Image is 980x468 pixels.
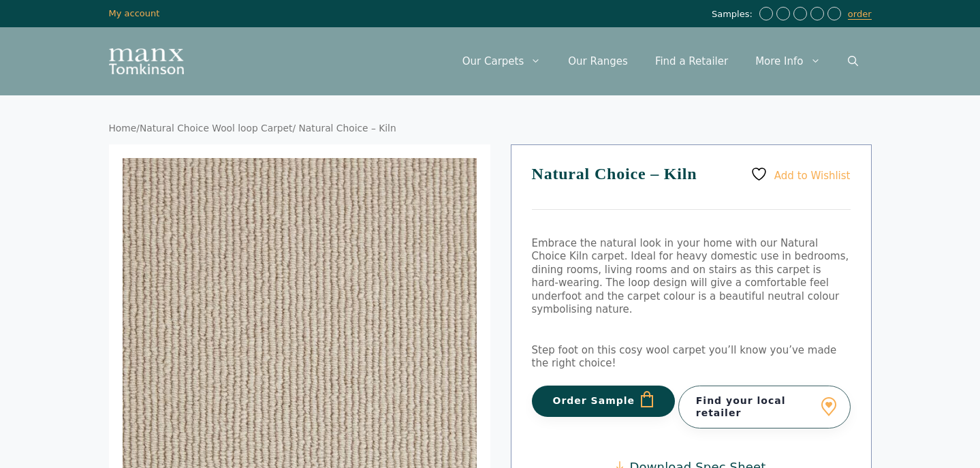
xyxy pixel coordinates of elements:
[532,344,851,371] p: Step foot on this cosy wool carpet you’ll know you’ve made the right choice!
[834,41,872,82] a: Open Search Bar
[449,41,872,82] nav: Primary
[774,169,851,181] span: Add to Wishlist
[848,9,872,20] a: order
[678,386,851,428] a: Find your local retailer
[642,41,742,82] a: Find a Retailer
[712,9,756,20] span: Samples:
[140,123,293,134] a: Natural Choice Wool loop Carpet
[532,386,676,417] button: Order Sample
[449,41,555,82] a: Our Carpets
[109,48,184,74] img: Manx Tomkinson
[532,166,851,210] h1: Natural Choice – Kiln
[532,237,851,317] p: Embrace the natural look in your home with our Natural Choice Kiln carpet. Ideal for heavy domest...
[742,41,834,82] a: More Info
[109,8,160,18] a: My account
[554,41,642,82] a: Our Ranges
[109,123,872,135] nav: Breadcrumb
[750,166,850,183] a: Add to Wishlist
[109,123,137,134] a: Home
